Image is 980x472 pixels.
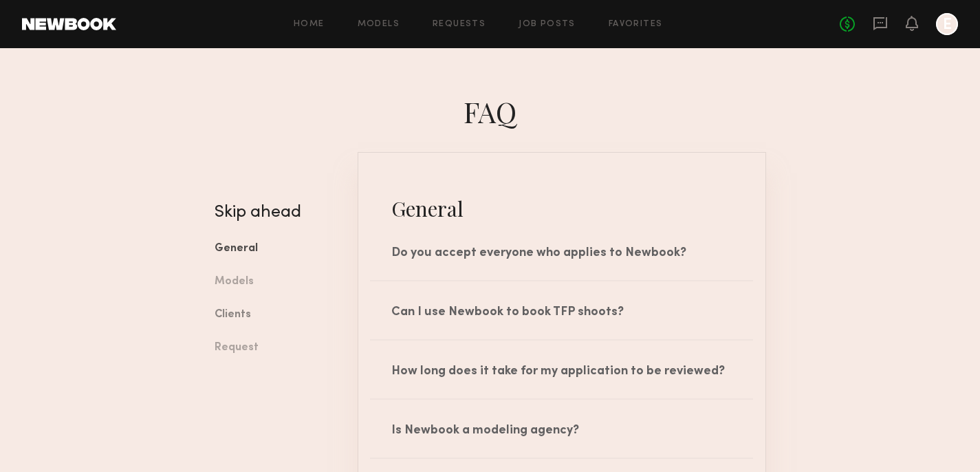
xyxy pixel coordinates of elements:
h4: Skip ahead [215,204,337,221]
a: Favorites [609,20,663,29]
a: Requests [433,20,486,29]
a: Job Posts [519,20,576,29]
a: General [215,233,337,266]
div: Can I use Newbook to book TFP shoots? [358,281,765,339]
a: Models [215,266,337,299]
div: Do you accept everyone who applies to Newbook? [358,222,765,280]
a: Home [294,20,325,29]
a: Request [215,332,337,365]
h1: faq [204,93,776,130]
h4: General [358,195,765,222]
a: Clients [215,299,337,332]
a: E [936,13,958,35]
a: Models [358,20,400,29]
div: How long does it take for my application to be reviewed? [358,341,765,398]
div: Is Newbook a modeling agency? [358,400,765,458]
